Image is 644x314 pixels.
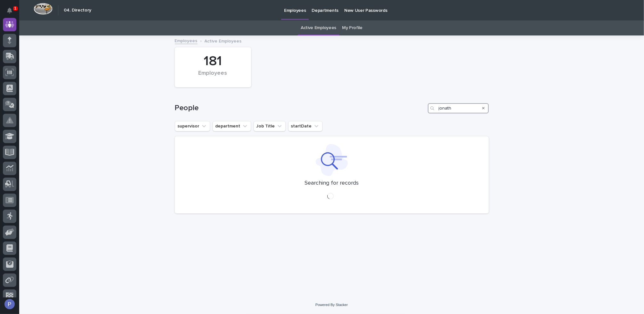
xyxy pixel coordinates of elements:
[288,121,322,131] button: startDate
[205,37,242,44] p: Active Employees
[175,121,210,131] button: supervisor
[175,37,198,44] a: Employees
[14,6,16,11] p: 1
[342,20,363,35] a: My Profile
[213,121,251,131] button: department
[305,180,359,187] p: Searching for records
[301,20,336,35] a: Active Employees
[34,3,53,15] img: Workspace Logo
[3,297,16,311] button: users-avatar
[315,303,348,307] a: Powered By Stacker
[175,103,425,113] h1: People
[428,103,489,113] input: Search
[8,8,16,18] div: Notifications1
[186,70,240,83] div: Employees
[3,4,16,17] button: Notifications
[254,121,286,131] button: Job Title
[64,8,91,13] h2: 04. Directory
[186,53,240,69] div: 181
